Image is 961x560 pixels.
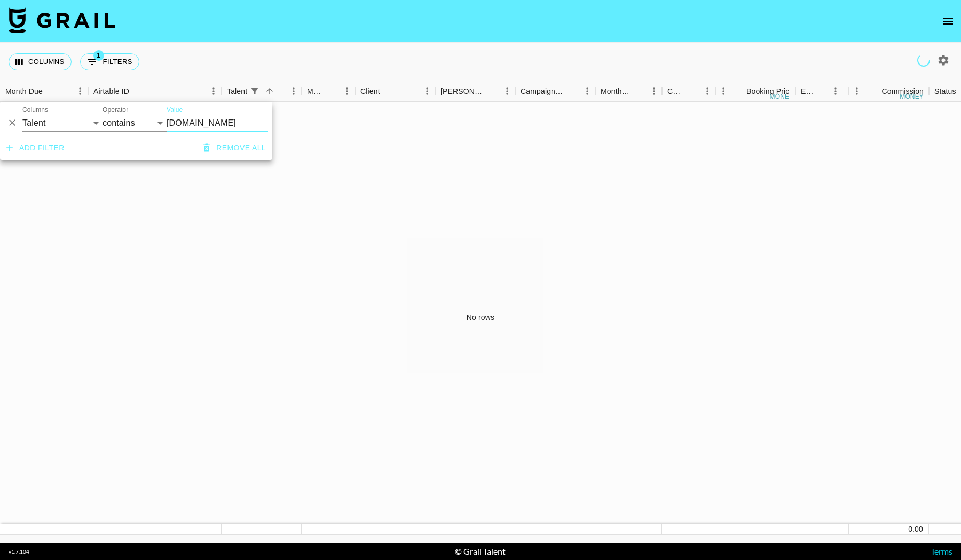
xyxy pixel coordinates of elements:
button: Sort [43,84,58,99]
button: Menu [646,83,662,99]
button: Menu [849,83,865,99]
div: Airtable ID [93,81,129,102]
div: Expenses: Remove Commission? [795,81,849,102]
button: Delete [4,115,20,131]
img: Grail Talent [9,7,115,33]
button: Remove all [199,138,270,158]
button: Sort [684,84,699,99]
button: Menu [286,83,302,99]
div: Talent [227,81,247,102]
span: Refreshing users, talent, clients, campaigns, managers... [916,53,932,68]
label: Operator [103,106,128,115]
div: [PERSON_NAME] [440,81,484,102]
div: Month Due [595,81,662,102]
button: Select columns [9,53,72,70]
div: Booking Price [746,81,793,102]
div: Manager [307,81,324,102]
button: Menu [579,83,595,99]
div: Client [355,81,435,102]
div: Talent [222,81,302,102]
button: Sort [731,84,746,99]
button: Menu [828,83,844,99]
button: Menu [715,83,731,99]
button: open drawer [938,11,959,32]
div: Manager [302,81,355,102]
div: v 1.7.104 [9,548,29,555]
input: Filter value [167,115,268,132]
button: Sort [262,84,277,99]
div: Airtable ID [88,81,222,102]
div: Status [934,81,956,102]
div: 1 active filter [247,84,262,99]
button: Sort [324,84,339,99]
button: Sort [129,84,144,99]
a: Terms [931,546,952,556]
div: Client [360,81,380,102]
button: Sort [867,84,881,99]
button: Menu [339,83,355,99]
button: Show filters [247,84,262,99]
button: Menu [72,83,88,99]
label: Columns [22,106,48,115]
button: Add filter [2,138,69,158]
button: Sort [564,84,579,99]
div: Commission [881,81,924,102]
div: Month Due [601,81,631,102]
button: Menu [206,83,222,99]
button: Menu [699,83,715,99]
div: money [770,93,794,100]
button: Sort [484,84,499,99]
label: Value [167,106,183,115]
button: Menu [499,83,515,99]
button: Sort [380,84,395,99]
div: Currency [667,81,684,102]
div: 0.00 [849,524,929,535]
button: Show filters [80,53,139,70]
div: Campaign (Type) [521,81,564,102]
button: Sort [631,84,646,99]
div: Month Due [5,81,43,102]
button: Sort [816,84,831,99]
div: Currency [662,81,715,102]
div: Campaign (Type) [515,81,595,102]
div: Expenses: Remove Commission? [801,81,816,102]
button: Menu [419,83,435,99]
div: money [900,93,924,100]
div: Booker [435,81,515,102]
div: © Grail Talent [455,546,506,557]
span: 1 [93,50,104,61]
